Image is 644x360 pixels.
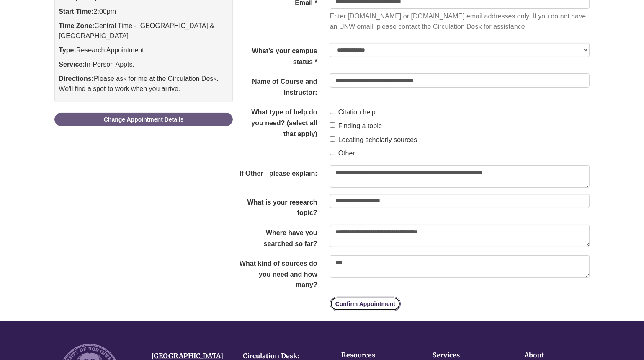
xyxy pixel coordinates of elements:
a: [GEOGRAPHIC_DATA] [152,352,223,360]
label: Citation help [330,107,376,118]
p: Research Appointment [59,45,229,55]
strong: Service: [59,61,85,68]
strong: Type: [59,47,76,54]
p: Central Time - [GEOGRAPHIC_DATA] & [GEOGRAPHIC_DATA] [59,21,229,41]
input: Finding a topic [330,122,335,128]
label: If Other - please explain: [233,165,324,179]
label: Locating scholarly sources [330,135,417,145]
a: Change Appointment Details [54,113,233,126]
input: Locating scholarly sources [330,136,335,142]
label: Finding a topic [330,121,382,132]
p: 2:00pm [59,7,229,17]
strong: Directions: [59,75,94,82]
h4: Circulation Desk: [243,352,322,360]
button: Confirm Appointment [330,297,401,311]
strong: Start Time: [59,8,93,15]
label: What's your campus status * [233,43,324,67]
input: Other [330,150,335,155]
label: What is your research topic? [233,194,324,218]
div: Enter [DOMAIN_NAME] or [DOMAIN_NAME] email addresses only. If you do not have an UNW email, pleas... [330,11,590,32]
strong: Time Zone: [59,22,94,29]
h4: About [524,352,590,359]
label: What kind of sources do you need and how many? [233,255,324,290]
label: Name of Course and Instructor: [233,73,324,98]
input: Citation help [330,109,335,114]
h4: Resources [341,352,407,359]
label: Other [330,148,355,159]
p: In-Person Appts. [59,60,229,70]
p: Please ask for me at the Circulation Desk. We'll find a spot to work when you arrive. [59,74,229,94]
h4: Services [433,352,498,359]
legend: What type of help do you need? (select all that apply) [233,104,324,139]
label: Where have you searched so far? [233,225,324,249]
